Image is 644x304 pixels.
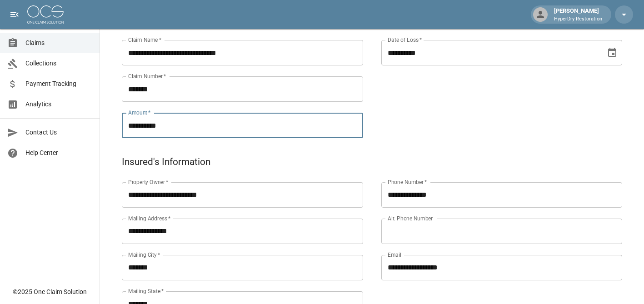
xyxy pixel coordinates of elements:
[128,251,160,259] label: Mailing City
[128,178,169,186] label: Property Owner
[128,287,164,295] label: Mailing State
[25,79,92,89] span: Payment Tracking
[388,214,433,222] label: Alt. Phone Number
[128,36,161,44] label: Claim Name
[128,214,170,222] label: Mailing Address
[25,148,92,158] span: Help Center
[25,59,92,68] span: Collections
[27,5,64,24] img: ocs-logo-white-transparent.png
[554,15,602,23] p: HyperDry Restoration
[550,6,606,23] div: [PERSON_NAME]
[128,72,166,80] label: Claim Number
[25,38,92,48] span: Claims
[388,36,422,44] label: Date of Loss
[25,128,92,137] span: Contact Us
[388,178,427,186] label: Phone Number
[25,100,92,109] span: Analytics
[388,251,401,259] label: Email
[603,44,621,62] button: Choose date, selected date is Aug 2, 2025
[13,287,87,296] div: © 2025 One Claim Solution
[5,5,24,24] button: open drawer
[128,109,151,116] label: Amount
